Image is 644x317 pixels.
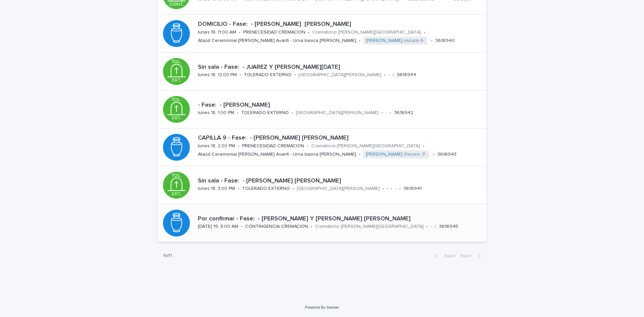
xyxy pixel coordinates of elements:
p: 3616942 [394,110,413,116]
p: lunes 18, 11:00 AM [198,30,236,35]
p: [GEOGRAPHIC_DATA][PERSON_NAME] [296,110,379,116]
p: lunes 18, 3:00 PM [198,186,235,192]
p: • [423,143,424,149]
p: • [239,72,241,78]
p: • [237,110,238,116]
p: [GEOGRAPHIC_DATA][PERSON_NAME] [297,186,380,192]
p: • [241,224,243,229]
a: Sin sala - Fase: - JUAREZ Y [PERSON_NAME][DATE]lunes 18, 12:00 PM•TOLERADO EXTERNO•[GEOGRAPHIC_DA... [158,53,486,91]
p: - Fase: - [PERSON_NAME] [198,102,484,109]
p: TOLERADO EXTERNO [241,110,289,116]
p: [DATE] 19, 8:00 AM [198,224,238,229]
p: - [431,224,432,229]
p: • [424,30,425,35]
p: 3616943 [437,152,457,157]
p: • [431,38,433,44]
a: Por confirmar - Fase: - [PERSON_NAME] Y [PERSON_NAME] [PERSON_NAME][DATE] 19, 8:00 AM•CONTINGENCI... [158,204,486,242]
p: Sin sala - Fase: - JUAREZ Y [PERSON_NAME][DATE] [198,64,484,71]
p: • [392,72,394,78]
p: CAPILLA 9 - Fase: - [PERSON_NAME] [PERSON_NAME] [198,135,484,142]
p: TOLERADO EXTERNO [244,72,291,78]
p: Crematorio [PERSON_NAME][GEOGRAPHIC_DATA] [312,30,421,35]
p: • [426,224,428,229]
p: lunes 18, 1:00 PM [198,110,234,116]
p: - [387,186,388,192]
button: Back [430,253,458,259]
span: Next [461,254,475,258]
p: • [435,224,436,229]
p: PRENECESIDAD CREMACION [243,30,305,35]
p: • [359,38,361,44]
p: [GEOGRAPHIC_DATA][PERSON_NAME] [299,72,381,78]
a: [PERSON_NAME] oscuro-3- [366,38,424,44]
button: Next [458,253,486,259]
p: lunes 18, 12:00 PM [198,72,237,78]
p: - [395,186,396,192]
p: • [311,224,312,229]
p: Sin sala - Fase: - [PERSON_NAME] [PERSON_NAME] [198,177,484,185]
p: CONTINGENCIA CREMACION [245,224,308,229]
p: PRENECESIDAD CREMACION [242,143,304,149]
p: • [291,110,293,116]
a: CAPILLA 9 - Fase: - [PERSON_NAME] [PERSON_NAME]lunes 18, 2:00 PM•PRENECESIDAD CREMACION•Crematori... [158,128,486,166]
p: Por confirmar - Fase: - [PERSON_NAME] Y [PERSON_NAME] [PERSON_NAME] [198,215,484,223]
p: • [307,143,309,149]
p: • [384,72,386,78]
p: • [433,152,435,157]
p: 3616941 [404,186,422,192]
p: • [308,30,310,35]
p: • [239,30,240,35]
p: lunes 18, 2:00 PM [198,143,235,149]
a: DOMICILIO - Fase: - [PERSON_NAME] [PERSON_NAME]lunes 18, 11:00 AM•PRENECESIDAD CREMACION•Cremator... [158,15,486,53]
p: - [388,72,390,78]
p: • [381,110,383,116]
p: • [292,186,294,192]
p: • [399,186,401,192]
p: - [386,110,387,116]
a: Sin sala - Fase: - [PERSON_NAME] [PERSON_NAME]lunes 18, 3:00 PM•TOLERADO EXTERNO•[GEOGRAPHIC_DATA... [158,166,486,204]
p: • [238,186,239,192]
a: Powered By Stacker [305,305,339,309]
p: DOMICILIO - Fase: - [PERSON_NAME] [PERSON_NAME] [198,21,484,28]
a: [PERSON_NAME] Oscuro -7- [366,152,426,157]
p: • [238,143,239,149]
p: • [359,152,361,157]
p: Ataúd Ceremonial [PERSON_NAME] Avanti - Urna basica [PERSON_NAME] [198,152,356,157]
p: Crematorio [PERSON_NAME][GEOGRAPHIC_DATA] [311,143,420,149]
p: 1 of 1 [158,248,177,264]
p: • [391,186,392,192]
p: Crematorio [PERSON_NAME][GEOGRAPHIC_DATA] [315,224,424,229]
a: - Fase: - [PERSON_NAME]lunes 18, 1:00 PM•TOLERADO EXTERNO•[GEOGRAPHIC_DATA][PERSON_NAME]•-•3616942 [158,91,486,128]
p: 3616944 [397,72,416,78]
p: • [390,110,391,116]
p: TOLERADO EXTERNO [242,186,290,192]
p: Ataúd Ceremonial [PERSON_NAME] Avanti - Urna basica [PERSON_NAME] [198,38,356,44]
p: 3616940 [435,38,455,44]
p: • [382,186,384,192]
p: • [294,72,296,78]
p: 3616945 [439,224,458,229]
span: Back [441,254,455,258]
